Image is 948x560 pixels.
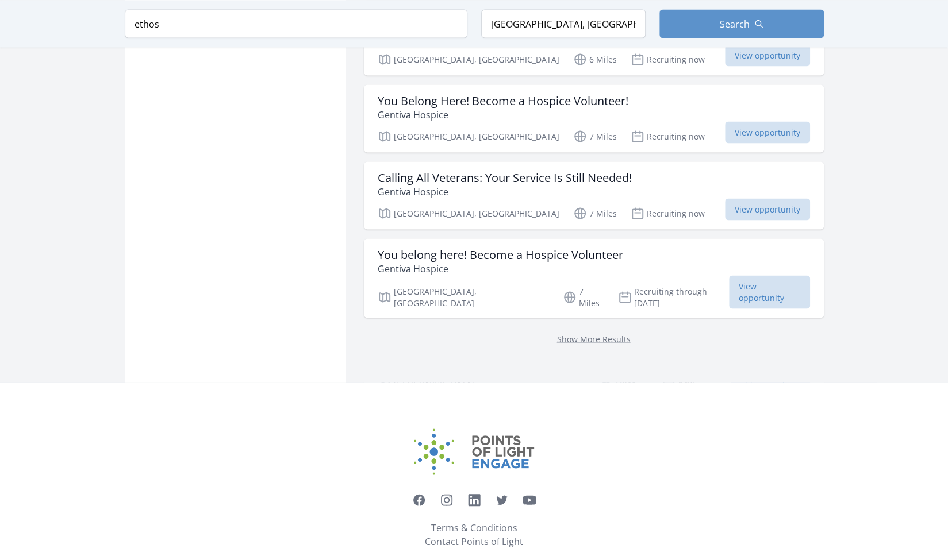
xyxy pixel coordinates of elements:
[573,52,617,66] p: 6 Miles
[378,285,550,308] p: [GEOGRAPHIC_DATA], [GEOGRAPHIC_DATA]
[631,129,705,143] p: Recruiting now
[378,206,559,220] p: [GEOGRAPHIC_DATA], [GEOGRAPHIC_DATA]
[378,52,559,66] p: [GEOGRAPHIC_DATA], [GEOGRAPHIC_DATA]
[364,161,824,229] a: Calling All Veterans: Your Service Is Still Needed! Gentiva Hospice [GEOGRAPHIC_DATA], [GEOGRAPHI...
[563,285,604,308] p: 7 Miles
[425,534,523,548] a: Contact Points of Light
[125,9,467,38] input: Keyword
[631,206,705,220] p: Recruiting now
[725,198,810,220] span: View opportunity
[378,94,628,107] h3: You Belong Here! Become a Hospice Volunteer!
[378,184,632,198] p: Gentiva Hospice
[378,129,559,143] p: [GEOGRAPHIC_DATA], [GEOGRAPHIC_DATA]
[364,84,824,152] a: You Belong Here! Become a Hospice Volunteer! Gentiva Hospice [GEOGRAPHIC_DATA], [GEOGRAPHIC_DATA]...
[659,9,824,38] button: Search
[720,17,750,30] span: Search
[378,107,628,121] p: Gentiva Hospice
[378,261,623,275] p: Gentiva Hospice
[573,129,617,143] p: 7 Miles
[414,428,535,474] img: Points of Light Engage
[631,52,705,66] p: Recruiting now
[725,44,810,66] span: View opportunity
[573,206,617,220] p: 7 Miles
[557,333,631,344] a: Show More Results
[431,520,517,534] a: Terms & Conditions
[378,171,632,184] h3: Calling All Veterans: Your Service Is Still Needed!
[481,9,646,38] input: Location
[729,275,810,308] span: View opportunity
[378,248,623,261] h3: You belong here! Become a Hospice Volunteer
[618,285,729,308] p: Recruiting through [DATE]
[725,121,810,143] span: View opportunity
[364,238,824,318] a: You belong here! Become a Hospice Volunteer Gentiva Hospice [GEOGRAPHIC_DATA], [GEOGRAPHIC_DATA] ...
